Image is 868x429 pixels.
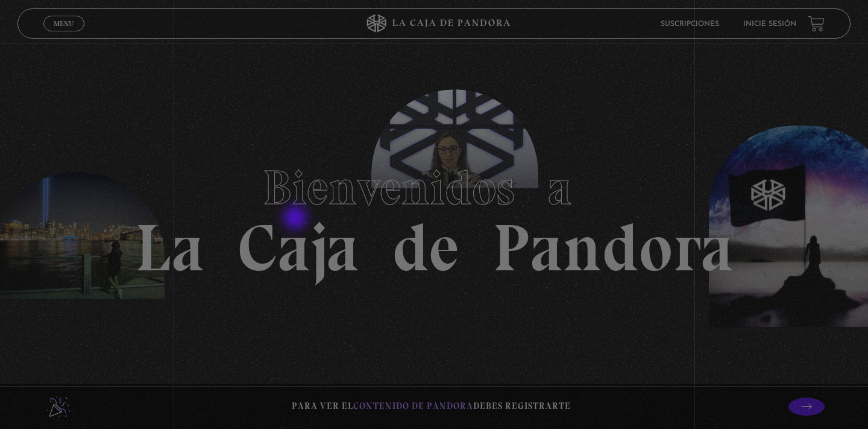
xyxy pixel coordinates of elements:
a: View your shopping cart [808,16,825,32]
a: Suscripciones [661,21,719,28]
p: Para ver el debes registrarte [292,398,571,415]
a: Inicie sesión [743,21,796,28]
span: Menu [54,20,74,27]
span: Cerrar [50,30,78,39]
span: Bienvenidos a [263,159,605,217]
span: contenido de Pandora [353,401,473,412]
h1: La Caja de Pandora [135,148,734,281]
